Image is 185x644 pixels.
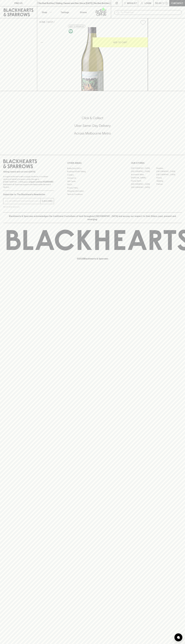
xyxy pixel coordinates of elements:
[3,193,54,196] p: Subscribe to The Blackhearts Newsletter
[37,6,56,18] button: Shop
[156,173,182,176] a: [GEOGRAPHIC_DATA]
[37,27,148,91] img: 40954.png
[67,161,118,165] p: OTHER AREAS
[156,183,182,186] a: Prahran
[67,170,118,173] a: Business & Bulk Gifting
[41,198,54,204] button: SUBSCRIBE
[156,170,182,173] a: [GEOGRAPHIC_DATA]
[68,28,74,34] a: Made without the use of any animal products.
[14,2,23,5] p: FIND US
[80,11,87,14] p: Stores
[131,173,156,176] a: Brunswick West
[156,179,182,183] a: Geelong
[56,6,74,18] a: Tastings
[131,167,156,170] a: [GEOGRAPHIC_DATA]
[67,173,118,176] a: Careers
[155,2,162,5] p: $0.00
[171,2,183,5] p: Checkout
[121,10,180,15] input: Try "Pinot noir"
[93,37,148,47] button: ADD TO CART
[113,41,127,44] p: ADD TO CART
[29,181,53,183] strong: Liquor License #32064953
[67,193,118,196] a: Terms & Conditions
[67,167,118,170] a: Bottle Drop FAQ's
[139,19,147,26] button: Add to wishlist
[3,123,182,128] h5: Uber Same-Day Delivery
[131,186,156,189] a: [GEOGRAPHIC_DATA]
[3,206,54,208] p: We will never spam you
[61,11,69,14] p: Tastings
[74,6,93,18] a: Stores
[131,170,156,173] a: [GEOGRAPHIC_DATA]
[68,25,85,28] button: Add to wishlist
[131,183,156,186] a: [GEOGRAPHIC_DATA]
[131,176,156,179] a: [PERSON_NAME]
[67,177,118,180] a: Contact Us
[67,180,118,183] a: Gift Cards
[131,161,182,165] p: OUR STORES
[67,186,118,189] a: Privacy Policy
[3,105,182,150] div: Call to action block
[67,189,118,193] a: Shipping Information
[3,116,182,120] h5: Click & Collect
[39,21,45,23] a: HOME
[166,2,167,4] p: 0
[127,2,137,5] p: Wishlist
[177,636,180,639] img: bubble-icon
[42,11,47,14] p: Shop
[5,215,180,221] p: Blackhearts & Sparrows acknowledges the traditional Custodians of land throughout [GEOGRAPHIC_DAT...
[3,175,54,188] p: It is against the law to sell or supply alcohol to, or to obtain alcohol on behalf of a person un...
[156,176,182,179] a: Fitzroy
[3,170,54,173] p: Sibling owned and run since [DATE]
[42,199,53,203] p: SUBSCRIBE
[67,183,118,186] a: FAQ's
[3,131,182,136] h5: Across Melbourne Metro
[47,21,53,23] a: SHOP
[156,167,182,170] a: Braddon
[131,179,156,183] a: Fitzroy North
[69,29,73,33] img: Vegan
[5,199,40,203] input: e.g. jane@blackheartsandsparrows.com.au
[145,2,151,5] p: Login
